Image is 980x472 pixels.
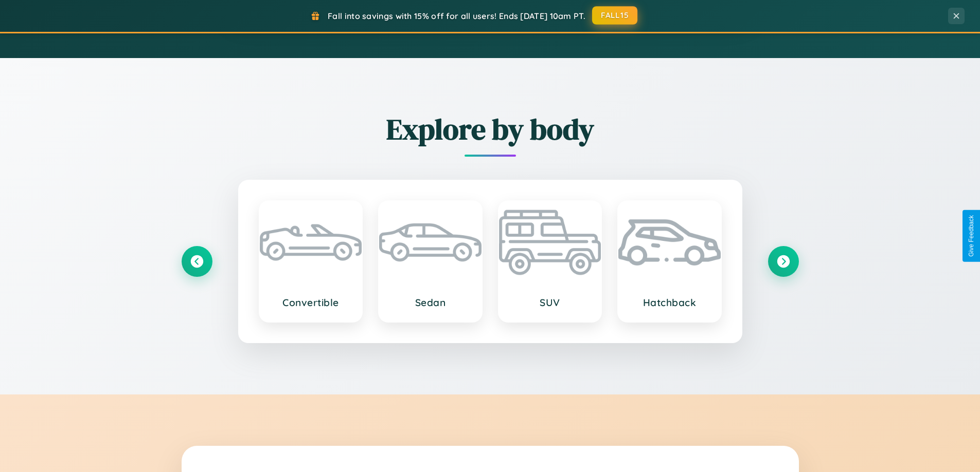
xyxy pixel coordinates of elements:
button: FALL15 [592,6,637,25]
h3: Sedan [389,296,471,309]
span: Fall into savings with 15% off for all users! Ends [DATE] 10am PT. [328,11,585,21]
div: Give Feedback [968,215,975,257]
h3: SUV [509,296,591,309]
h3: Convertible [270,296,352,309]
h3: Hatchback [629,296,710,309]
h2: Explore by body [182,109,799,149]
